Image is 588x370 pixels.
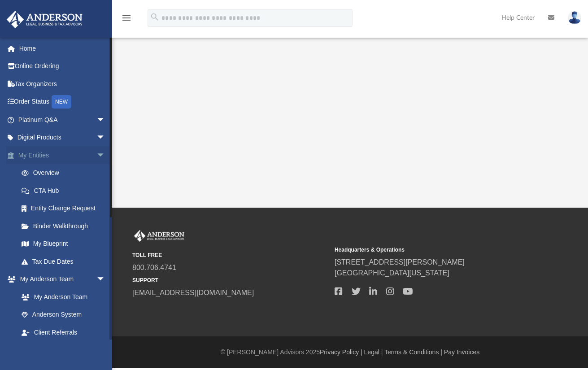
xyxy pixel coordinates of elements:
[150,12,160,22] i: search
[335,269,449,277] a: [GEOGRAPHIC_DATA][US_STATE]
[13,200,119,218] a: Entity Change Request
[335,258,465,266] a: [STREET_ADDRESS][PERSON_NAME]
[335,246,531,254] small: Headquarters & Operations
[132,289,254,296] a: [EMAIL_ADDRESS][DOMAIN_NAME]
[364,348,383,356] a: Legal |
[6,146,119,164] a: My Entitiesarrow_drop_down
[132,230,186,242] img: Anderson Advisors Platinum Portal
[384,348,442,356] a: Terms & Conditions |
[6,129,119,147] a: Digital Productsarrow_drop_down
[132,264,176,271] a: 800.706.4741
[6,270,114,288] a: My Anderson Teamarrow_drop_down
[132,251,328,259] small: TOLL FREE
[13,235,114,253] a: My Blueprint
[6,111,119,129] a: Platinum Q&Aarrow_drop_down
[96,270,114,289] span: arrow_drop_down
[6,75,119,93] a: Tax Organizers
[121,17,132,23] a: menu
[6,39,119,57] a: Home
[13,288,110,306] a: My Anderson Team
[13,252,119,270] a: Tax Due Dates
[52,95,71,109] div: NEW
[13,182,119,200] a: CTA Hub
[13,323,114,341] a: Client Referrals
[96,129,114,147] span: arrow_drop_down
[4,11,85,28] img: Anderson Advisors Platinum Portal
[6,57,119,75] a: Online Ordering
[568,11,581,24] img: User Pic
[132,276,328,284] small: SUPPORT
[96,111,114,129] span: arrow_drop_down
[121,13,132,23] i: menu
[13,164,119,182] a: Overview
[13,217,119,235] a: Binder Walkthrough
[444,348,479,356] a: Pay Invoices
[13,306,114,324] a: Anderson System
[96,146,114,165] span: arrow_drop_down
[320,348,362,356] a: Privacy Policy |
[112,348,588,357] div: © [PERSON_NAME] Advisors 2025
[6,93,119,111] a: Order StatusNEW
